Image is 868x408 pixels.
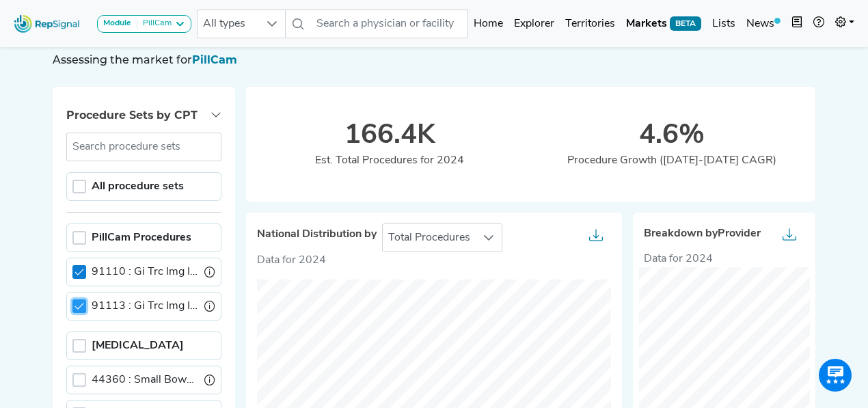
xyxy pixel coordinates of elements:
span: PillCam [192,53,237,66]
a: Lists [707,10,741,38]
div: 166.4K [249,120,531,152]
p: Data for 2024 [257,252,611,269]
label: PillCam Procedures [92,230,191,246]
input: Search procedure sets [66,133,221,161]
span: Procedure Growth ([DATE]-[DATE] CAGR) [567,155,776,166]
span: Est. Total Procedures for 2024 [315,155,464,166]
div: 4.6% [531,120,813,152]
button: Intel Book [786,10,808,38]
span: Breakdown by [644,228,761,241]
button: Export as... [581,224,611,251]
strong: Module [103,19,131,27]
a: MarketsBETA [621,10,707,38]
a: News [741,10,786,38]
a: Home [468,10,508,38]
span: Provider [718,228,761,239]
label: Gi Trc Img Intral Colon I&R [92,298,199,314]
label: Small Bowel Endoscopy [92,372,199,388]
span: National Distribution by [257,228,377,241]
span: BETA [670,16,701,30]
label: Enteroscopy [92,338,184,354]
input: Search a physician or facility [311,10,468,38]
h6: Assessing the market for [53,53,815,66]
label: All procedure sets [92,178,184,195]
button: Export as... [774,223,804,251]
div: Data for 2024 [644,251,804,267]
div: PillCam [137,18,172,29]
a: Explorer [508,10,560,38]
button: ModulePillCam [97,15,191,33]
button: Procedure Sets by CPT [53,98,235,133]
label: Gi Trc Img Intral Esoph-Ile [92,264,199,280]
span: All types [198,10,259,38]
a: Territories [560,10,621,38]
span: Procedure Sets by CPT [66,109,198,122]
span: Total Procedures [383,224,476,251]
